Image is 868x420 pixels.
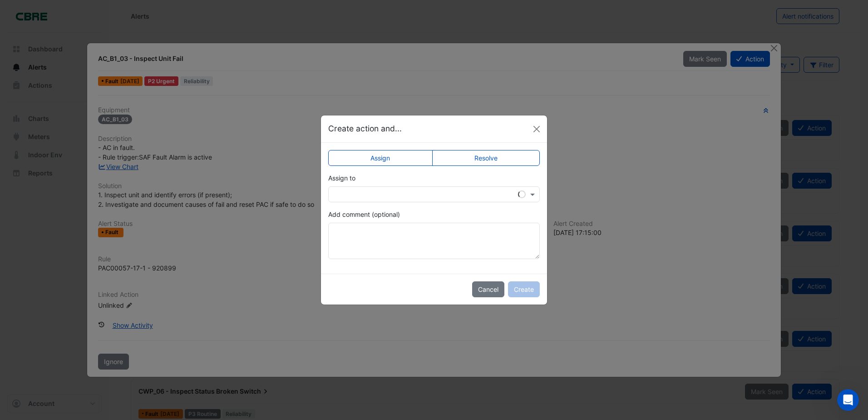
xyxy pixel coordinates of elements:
[328,210,400,219] label: Add comment (optional)
[432,150,540,166] label: Resolve
[328,173,355,183] label: Assign to
[328,123,402,135] h5: Create action and...
[328,150,433,166] label: Assign
[837,389,859,411] iframe: Intercom live chat
[530,122,543,136] button: Close
[472,281,504,297] button: Cancel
